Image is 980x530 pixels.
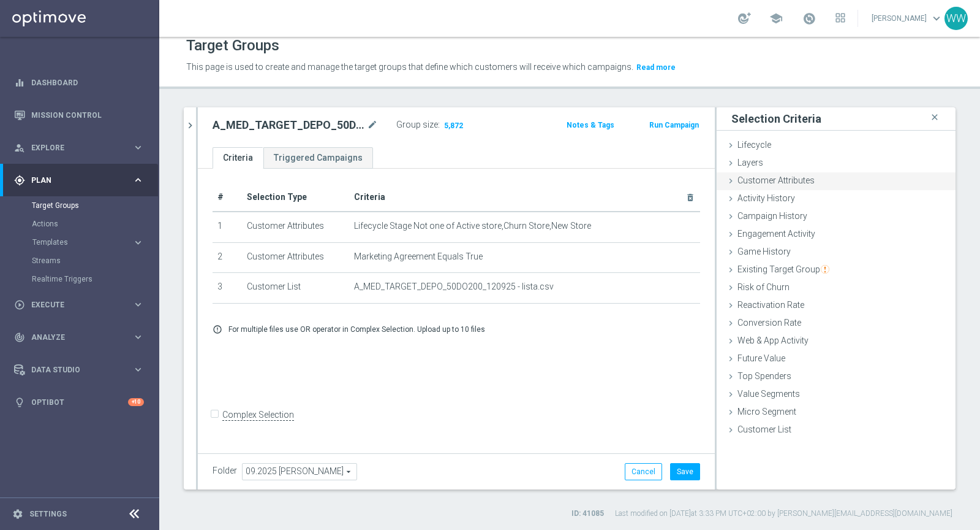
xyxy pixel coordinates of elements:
i: track_changes [14,332,25,343]
span: Data Studio [31,366,132,374]
div: Execute [14,299,132,310]
i: chevron_right [184,120,196,131]
a: Settings [29,510,67,518]
td: Customer Attributes [242,242,349,273]
span: Explore [31,144,132,152]
span: Game History [737,247,791,256]
button: equalizer Dashboard [13,78,145,88]
div: Plan [14,175,132,186]
h3: Selection Criteria [731,112,821,126]
th: # [213,183,242,212]
td: 2 [213,242,242,273]
div: Actions [32,215,158,233]
i: person_search [14,142,25,153]
div: Templates keyboard_arrow_right [32,237,145,247]
i: keyboard_arrow_right [132,299,144,310]
div: Target Groups [32,196,158,215]
i: keyboard_arrow_right [132,364,144,375]
h1: Target Groups [186,37,279,55]
p: For multiple files use OR operator in Complex Selection. Upload up to 10 files [228,325,485,334]
label: Group size [396,120,438,130]
span: 5,872 [443,121,464,132]
i: keyboard_arrow_right [132,331,144,343]
div: Analyze [14,332,132,343]
span: Risk of Churn [737,282,790,292]
span: A_MED_TARGET_DEPO_50DO200_120925 - lista.csv [354,282,554,292]
i: keyboard_arrow_right [132,174,144,186]
span: Value Segments [737,389,800,399]
button: Notes & Tags [565,118,616,132]
a: Dashboard [31,66,144,99]
div: Streams [32,252,158,270]
span: This page is used to create and manage the target groups that define which customers will receive... [186,62,633,72]
button: Run Campaign [648,118,700,132]
span: Future Value [737,353,785,363]
div: Templates [32,239,132,246]
i: delete_forever [685,193,695,202]
div: WW [944,7,968,30]
button: lightbulb Optibot +10 [13,397,145,407]
label: Last modified on [DATE] at 3:33 PM UTC+02:00 by [PERSON_NAME][EMAIL_ADDRESS][DOMAIN_NAME] [615,509,952,519]
span: Lifecycle Stage Not one of Active store,Churn Store,New Store [354,221,591,231]
a: Triggered Campaigns [263,147,373,169]
div: Mission Control [14,99,144,131]
label: ID: 41085 [571,509,604,519]
span: Customer Attributes [737,175,815,185]
i: settings [12,509,23,520]
span: Engagement Activity [737,229,815,239]
div: Optibot [14,386,144,418]
div: gps_fixed Plan keyboard_arrow_right [13,175,145,185]
span: Web & App Activity [737,336,809,345]
h2: A_MED_TARGET_DEPO_50DO200_120925 [213,118,364,132]
button: Read more [635,61,677,74]
button: track_changes Analyze keyboard_arrow_right [13,332,145,342]
i: lightbulb [14,397,25,408]
a: Realtime Triggers [32,274,127,284]
div: Realtime Triggers [32,270,158,288]
label: : [438,120,440,130]
td: 1 [213,212,242,242]
i: mode_edit [367,118,378,132]
div: Explore [14,142,132,153]
a: Actions [32,219,127,229]
button: Cancel [625,463,662,480]
span: Templates [32,239,120,246]
label: Folder [213,466,237,476]
span: Lifecycle [737,140,771,150]
button: Mission Control [13,110,145,120]
i: play_circle_outline [14,299,25,310]
span: keyboard_arrow_down [930,12,943,25]
a: [PERSON_NAME]keyboard_arrow_down [870,9,944,28]
td: Customer List [242,273,349,304]
a: Target Groups [32,201,127,210]
a: Streams [32,256,127,266]
div: +10 [128,398,144,406]
button: play_circle_outline Execute keyboard_arrow_right [13,300,145,310]
span: Plan [31,177,132,184]
span: Reactivation Rate [737,300,804,310]
span: Marketing Agreement Equals True [354,252,483,262]
span: Execute [31,301,132,309]
span: school [769,12,783,25]
span: Criteria [354,192,385,202]
i: keyboard_arrow_right [132,237,144,248]
span: Top Spenders [737,371,791,381]
a: Optibot [31,386,128,418]
button: Save [670,463,700,480]
button: Data Studio keyboard_arrow_right [13,365,145,375]
button: person_search Explore keyboard_arrow_right [13,143,145,153]
div: Templates [32,233,158,252]
span: Campaign History [737,211,807,221]
span: Analyze [31,334,132,341]
th: Selection Type [242,183,349,212]
span: Customer List [737,424,791,434]
span: Micro Segment [737,407,796,417]
a: Criteria [213,147,263,169]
